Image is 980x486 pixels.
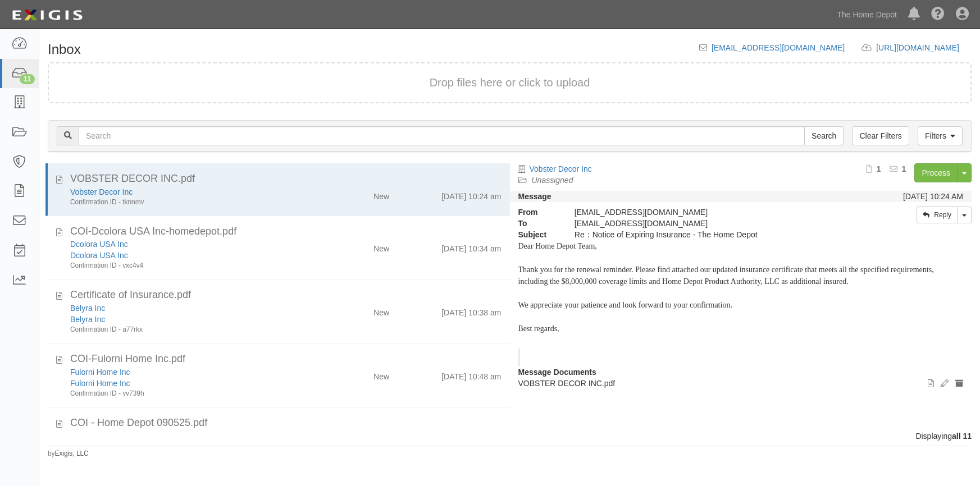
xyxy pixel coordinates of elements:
div: New [373,302,389,318]
a: [URL][DOMAIN_NAME] [876,43,972,52]
div: COI-Fulorni Home Inc.pdf [70,352,502,366]
div: [DATE] 10:38 am [441,302,501,318]
a: Fulorni Home Inc [70,379,130,388]
b: 1 [877,164,881,173]
strong: To [510,218,566,229]
a: Unassigned [532,176,573,185]
p: We appreciate your patience and look forward to your confirmation. [518,299,964,311]
div: Confirmation ID - vxc4v4 [70,261,314,270]
div: Belyra Inc [70,302,314,314]
div: New [373,239,389,254]
p: Dear Home Depot Team, [518,240,964,252]
i: Edit document [941,380,949,388]
p: VOBSTER DECOR INC.pdf [518,378,964,389]
button: Drop files here or click to upload [430,75,590,91]
strong: Message [518,192,551,201]
a: Vobster Decor Inc [70,187,133,196]
a: [EMAIL_ADDRESS][DOMAIN_NAME] [712,43,845,52]
div: Fulorni Home Inc [70,378,314,389]
a: Vobster Decor Inc [530,164,592,173]
p: Thank you for the renewal reminder. Please find attached our updated insurance certificate that m... [518,264,964,287]
h1: Inbox [48,42,81,57]
div: Confirmation ID - a77rkx [70,325,314,334]
p: Best regards, [518,323,964,334]
div: Confirmation ID - vv739h [70,389,314,398]
div: Vobster Decor Inc [70,186,314,198]
strong: Message Documents [518,368,596,377]
b: 1 [902,164,906,173]
small: by [48,449,89,459]
a: Filters [918,126,963,145]
div: New [373,186,389,202]
a: Dcolora USA Inc [70,240,128,249]
div: COI-Dcolora USA Inc-homedepot.pdf [70,224,502,239]
strong: Subject [510,229,566,240]
div: Re：Notice of Expiring Insurance - The Home Depot [566,229,848,240]
div: [DATE] 10:48 am [441,366,501,382]
div: Confirmation ID - tknnmv [70,198,314,207]
input: Search [804,126,844,145]
div: New [373,366,389,382]
a: The Home Depot [831,3,902,26]
i: View [928,380,934,388]
div: party-9k97rf@sbainsurance.homedepot.com [566,218,848,229]
a: Dcolora USA Inc [70,251,128,260]
div: 11 [20,74,35,84]
div: Fulorni Home Inc [70,366,314,378]
div: Belyra Inc [70,314,314,325]
img: logo-5460c22ac91f19d4615b14bd174203de0afe785f0fc80cf4dbbc73dc1793850b.png [8,5,86,25]
div: [DATE] 10:34 am [441,239,501,254]
strong: From [510,207,566,218]
div: VOBSTER DECOR INC.pdf [70,172,502,186]
a: Process [914,163,958,182]
a: Reply [917,207,958,223]
div: [EMAIL_ADDRESS][DOMAIN_NAME] [566,207,848,218]
div: Dcolora USA Inc [70,250,314,261]
input: Search [79,126,805,145]
div: Certificate of Insurance.pdf [70,288,502,302]
a: Belyra Inc [70,304,105,313]
a: Exigis, LLC [55,450,89,457]
i: Help Center - Complianz [931,8,945,21]
a: Fulorni Home Inc [70,368,130,377]
a: Clear Filters [852,126,909,145]
b: all 11 [952,432,972,441]
div: Dcolora USA Inc [70,239,314,250]
div: Displaying [39,430,980,442]
i: Archive document [955,380,963,388]
div: COI - Home Depot 090525.pdf [70,416,502,430]
a: Belyra Inc [70,315,105,324]
div: [DATE] 10:24 AM [903,191,963,202]
div: [DATE] 10:24 am [441,186,501,202]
